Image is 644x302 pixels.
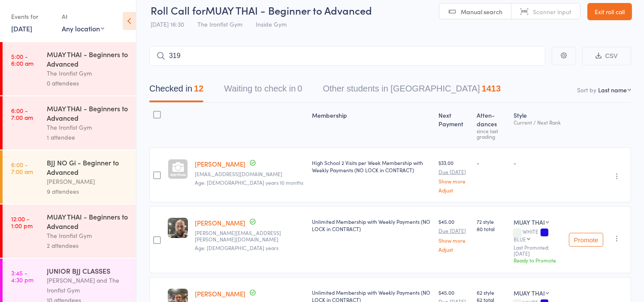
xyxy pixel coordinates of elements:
[477,225,507,232] span: 80 total
[62,9,104,24] div: At
[297,84,302,93] div: 0
[514,289,545,297] div: MUAY THAI
[195,159,245,168] a: [PERSON_NAME]
[510,107,565,143] div: Style
[598,85,627,94] div: Last name
[482,84,501,93] div: 1413
[11,269,33,283] time: 3:45 - 4:30 pm
[438,218,470,252] div: $45.00
[477,128,507,139] div: since last grading
[514,119,562,125] div: Current / Next Rank
[514,218,545,226] div: MUAY THAI
[477,218,507,225] span: 72 style
[3,204,136,258] a: 12:00 -1:00 pmMUAY THAI - Beginners to AdvancedThe Ironfist Gym2 attendees
[11,215,33,229] time: 12:00 - 1:00 pm
[435,107,474,143] div: Next Payment
[195,218,245,227] a: [PERSON_NAME]
[514,236,526,242] div: BLUE
[438,247,470,252] a: Adjust
[62,24,104,33] div: Any location
[195,171,305,177] small: ddc2010@gmail.com
[514,244,562,257] small: Last Promoted: [DATE]
[206,3,372,17] span: MUAY THAI - Beginner to Advanced
[47,49,129,68] div: MUAY THAI - Beginners to Advanced
[47,78,129,88] div: 0 attendees
[47,275,129,295] div: [PERSON_NAME] and The Ironfist Gym
[11,9,53,24] div: Events for
[477,289,507,296] span: 62 style
[168,218,188,238] img: image1733116416.png
[224,79,302,102] button: Waiting to check in0
[194,84,203,93] div: 12
[195,244,278,251] span: Age: [DEMOGRAPHIC_DATA] years
[473,107,510,143] div: Atten­dances
[438,159,470,193] div: $33.00
[151,20,184,28] span: [DATE] 16:30
[438,187,470,193] a: Adjust
[47,231,129,241] div: The Ironfist Gym
[47,68,129,78] div: The Ironfist Gym
[47,212,129,231] div: MUAY THAI - Beginners to Advanced
[195,179,303,186] span: Age: [DEMOGRAPHIC_DATA] years 10 months
[477,159,507,166] div: -
[438,238,470,243] a: Show more
[308,107,435,143] div: Membership
[582,47,631,65] button: CSV
[149,46,545,66] input: Search by name
[3,150,136,204] a: 6:00 -7:00 amBJJ NO Gi - Beginner to Advanced[PERSON_NAME]9 attendees
[47,122,129,132] div: The Ironfist Gym
[438,228,470,234] small: Due [DATE]
[47,158,129,177] div: BJJ NO Gi - Beginner to Advanced
[256,20,287,28] span: Inside Gym
[11,161,33,175] time: 6:00 - 7:00 am
[197,20,242,28] span: The Ironfist Gym
[47,177,129,186] div: [PERSON_NAME]
[47,186,129,196] div: 9 attendees
[11,53,33,67] time: 5:00 - 6:00 am
[151,3,206,17] span: Roll Call for
[514,159,562,166] div: -
[533,7,571,16] span: Scanner input
[438,169,470,175] small: Due [DATE]
[47,132,129,142] div: 1 attendee
[438,178,470,184] a: Show more
[195,289,245,298] a: [PERSON_NAME]
[195,230,305,242] small: David.Cunnington@hotmail.com
[461,7,502,16] span: Manual search
[323,79,501,102] button: Other students in [GEOGRAPHIC_DATA]1413
[11,24,32,33] a: [DATE]
[149,79,203,102] button: Checked in12
[47,266,129,275] div: JUNIOR BJJ CLASSES
[3,96,136,149] a: 6:00 -7:00 amMUAY THAI - Beginners to AdvancedThe Ironfist Gym1 attendee
[47,104,129,122] div: MUAY THAI - Beginners to Advanced
[569,233,603,247] button: Promote
[577,85,596,94] label: Sort by
[11,107,33,121] time: 6:00 - 7:00 am
[3,42,136,95] a: 5:00 -6:00 amMUAY THAI - Beginners to AdvancedThe Ironfist Gym0 attendees
[47,241,129,250] div: 2 attendees
[312,159,432,174] div: High School 2 Visits per Week Membership with Weekly Payments (NO LOCK in CONTRACT)
[514,229,562,241] div: WHITE
[587,3,632,20] a: Exit roll call
[514,256,562,264] div: Ready to Promote
[312,218,432,232] div: Unlimited Membership with Weekly Payments (NO LOCK in CONTRACT)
